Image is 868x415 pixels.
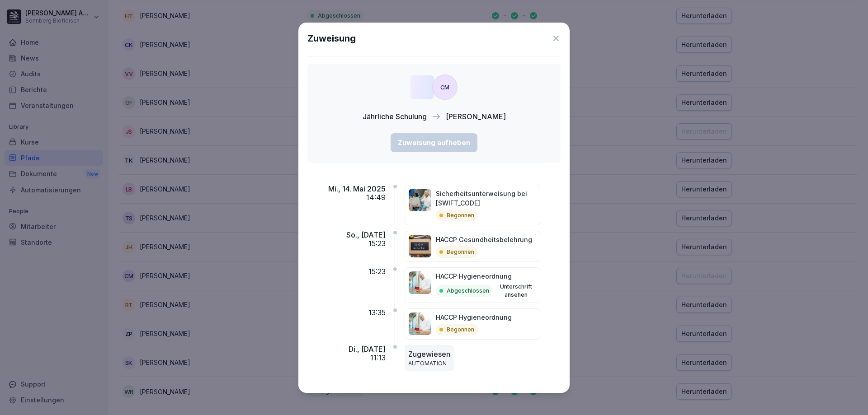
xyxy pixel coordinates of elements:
[363,111,427,122] p: Jährliche Schulung
[436,312,512,322] p: HACCP Hygieneordnung
[447,211,474,219] p: Begonnen
[436,271,536,281] p: HACCP Hygieneordnung
[368,267,386,276] p: 15:23
[436,235,532,244] p: HACCP Gesundheitsbelehrung
[436,189,536,208] p: Sicherheitsunterweisung bei [SWIFT_CODE]
[366,193,386,202] p: 14:49
[408,349,450,359] p: Zugewiesen
[446,111,506,122] p: [PERSON_NAME]
[349,345,386,354] p: Di., [DATE]
[447,248,474,256] p: Begonnen
[370,354,386,362] p: 11:13
[409,271,431,294] img: xrzzrx774ak4h3u8hix93783.png
[391,133,477,152] button: Zuweisung aufheben
[368,239,386,248] p: 15:23
[409,312,431,335] img: xrzzrx774ak4h3u8hix93783.png
[447,326,474,334] p: Begonnen
[447,287,489,295] p: Abgeschlossen
[328,185,386,193] p: Mi., 14. Mai 2025
[496,283,536,299] button: Unterschrift ansehen
[408,359,450,368] p: AUTOMATION
[409,235,431,257] img: ghfvew1z2tg9fwq39332dduv.png
[346,231,386,239] p: So., [DATE]
[368,308,386,317] p: 13:35
[398,138,470,148] div: Zuweisung aufheben
[307,32,356,45] h1: Zuweisung
[432,75,458,100] div: CM
[409,189,431,211] img: bvgi5s23nmzwngfih7cf5uu4.png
